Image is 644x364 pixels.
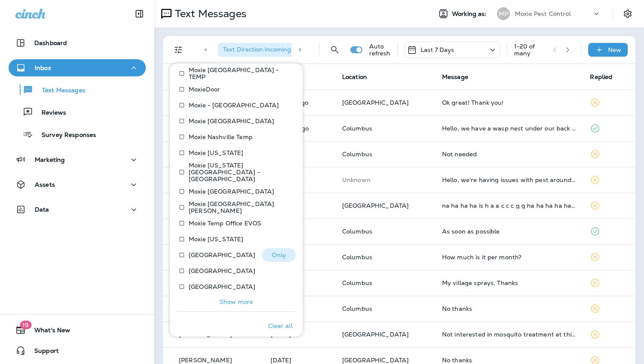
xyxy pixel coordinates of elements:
p: Last 7 Days [421,46,454,53]
button: Settings [620,6,635,21]
p: Survey Responses [33,131,96,140]
span: 19 [20,321,31,329]
p: Marketing [35,156,65,163]
p: Moxie [GEOGRAPHIC_DATA] [189,188,274,195]
button: Collapse Sidebar [127,5,151,22]
button: Data [9,201,146,218]
p: MoxieDoor [189,86,220,93]
div: MP [497,7,510,20]
p: Moxie - [GEOGRAPHIC_DATA] [189,102,279,109]
span: Text Direction : Incoming [223,45,291,53]
p: Text Messages [33,87,85,95]
p: Moxie [US_STATE] [189,236,243,243]
button: Only [262,248,296,262]
p: Auto refresh [369,43,391,57]
button: Dashboard [9,34,146,52]
p: Clear all [268,322,292,329]
p: [PERSON_NAME] [179,357,232,364]
p: Moxie [US_STATE] [189,149,243,156]
p: Moxie [GEOGRAPHIC_DATA] [189,118,274,124]
p: Reviews [33,109,66,117]
button: Survey Responses [9,125,146,143]
div: No thanks [442,305,577,312]
p: [GEOGRAPHIC_DATA] [189,283,255,290]
p: Dashboard [34,39,67,46]
p: [GEOGRAPHIC_DATA] [189,252,255,258]
div: Hello, we're having issues with pest around our house and we need an as needed visit [442,176,577,183]
p: Moxie Pest Control [515,10,571,17]
div: Not interested in mosquito treatment at this time. Thanks for checking. [442,331,577,338]
div: na ha ha ha is h a a c c c g g ha ha ha ha ha hm g ha ha jd jd jd h jd ha ha g f rs fa claire's o... [442,202,577,209]
span: Columbus [342,150,372,158]
p: Moxie Nashville Temp [189,133,253,140]
div: Ok great! Thank you! [442,99,577,106]
div: Filters [170,58,303,337]
div: My village sprays. Thanks [442,279,577,286]
p: Text Messages [172,7,247,20]
div: As soon as possible [442,228,577,235]
p: Aug 15, 2025 12:24 PM [271,357,328,364]
p: Moxie [GEOGRAPHIC_DATA][PERSON_NAME] [189,200,289,214]
button: Marketing [9,151,146,168]
p: This customer does not have a last location and the phone number they messaged is not assigned to... [342,176,428,183]
div: Not needed [442,151,577,158]
button: Reviews [9,103,146,121]
div: Text Direction:Incoming [218,43,305,57]
span: [GEOGRAPHIC_DATA] [342,99,409,106]
span: Replied [590,73,612,81]
p: Assets [35,181,55,188]
span: What's New [26,327,70,337]
p: Moxie [GEOGRAPHIC_DATA] - TEMP [189,67,289,80]
p: [PERSON_NAME] [179,331,232,338]
div: How much is it per month? [442,254,577,261]
span: [GEOGRAPHIC_DATA] [342,356,409,364]
p: Show more [220,298,253,305]
span: Working as: [452,10,488,18]
span: [GEOGRAPHIC_DATA] [342,202,409,209]
span: Columbus [342,124,372,132]
button: Text Messages [9,81,146,99]
button: Clear all [265,315,296,337]
p: Moxie [US_STATE][GEOGRAPHIC_DATA] - [GEOGRAPHIC_DATA] [189,162,289,182]
button: Assets [9,176,146,193]
span: Support [26,347,59,358]
p: Inbox [35,64,51,71]
button: Search Messages [326,41,343,58]
span: Columbus [342,227,372,235]
button: 19What's New [9,322,146,339]
span: Columbus [342,279,372,287]
span: Message [442,73,468,81]
p: New [608,46,621,53]
button: Inbox [9,59,146,76]
p: Moxie Temp Office EVOS [189,220,261,227]
p: Aug 15, 2025 12:54 PM [271,331,328,338]
p: Only [272,252,286,258]
span: Columbus [342,305,372,312]
button: Filters [170,41,187,58]
button: Show more [177,296,296,308]
p: [GEOGRAPHIC_DATA] [189,267,255,274]
span: [GEOGRAPHIC_DATA] [342,331,409,338]
div: No thanks [442,357,577,364]
span: Columbus [342,253,372,261]
button: Support [9,342,146,359]
div: 1 - 20 of many [514,43,546,57]
span: Location [342,73,367,81]
p: Data [35,206,49,213]
div: Hello, we have a wasp nest under our back deck. Can we have someone kill it next time they are out? [442,125,577,132]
